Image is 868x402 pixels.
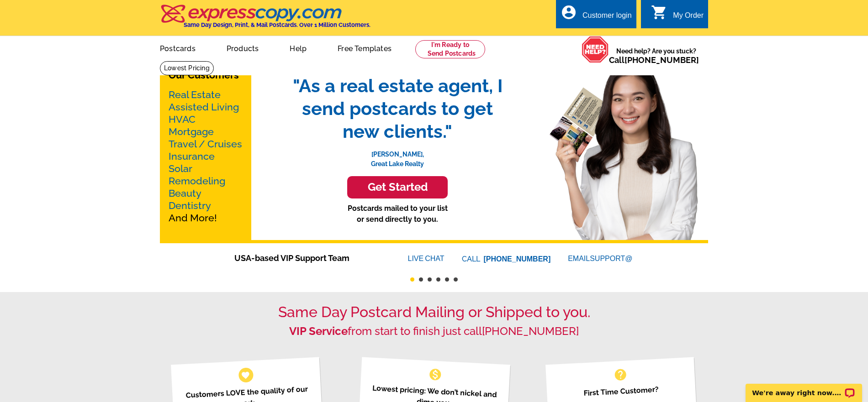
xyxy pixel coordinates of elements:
[651,10,704,21] a: shopping_cart My Order
[410,277,414,282] button: 1 of 6
[169,138,242,150] a: Travel / Cruises
[283,143,512,169] p: [PERSON_NAME], Great Lake Realty
[482,324,579,338] a: [PHONE_NUMBER]
[428,367,443,382] span: monetization_on
[184,21,370,28] h4: Same Day Design, Print, & Mail Postcards. Over 1 Million Customers.
[408,253,425,264] font: LIVE
[561,4,577,21] i: account_circle
[454,277,458,282] button: 6 of 6
[359,181,436,194] h3: Get Started
[169,188,201,199] a: Beauty
[561,10,632,21] a: account_circle Customer login
[740,373,868,402] iframe: LiveChat chat widget
[582,36,609,63] img: help
[484,255,551,263] a: [PHONE_NUMBER]
[609,47,704,65] span: Need help? Are you stuck?
[408,255,445,262] a: LIVECHAT
[582,11,632,24] div: Customer login
[283,176,512,198] a: Get Started
[169,151,215,162] a: Insurance
[169,200,211,211] a: Dentistry
[462,254,482,265] font: CALL
[283,74,512,143] span: "As a real estate agent, I send postcards to get new clients."
[212,37,274,58] a: Products
[169,163,192,174] a: Solar
[289,324,348,338] strong: VIP Service
[436,277,440,282] button: 4 of 6
[428,277,432,282] button: 3 of 6
[590,253,634,264] font: SUPPORT@
[283,203,512,225] p: Postcards mailed to your list or send directly to you.
[169,101,239,113] a: Assisted Living
[556,382,685,400] p: First Time Customer?
[445,277,449,282] button: 5 of 6
[673,11,704,24] div: My Order
[169,126,214,137] a: Mortgage
[241,370,250,380] span: favorite
[613,367,628,382] span: help
[568,255,634,262] a: EMAILSUPPORT@
[323,37,406,58] a: Free Templates
[234,252,381,264] span: USA-based VIP Support Team
[609,55,699,65] span: Call
[160,11,370,28] a: Same Day Design, Print, & Mail Postcards. Over 1 Million Customers.
[160,325,708,338] h2: from start to finish just call
[169,175,225,187] a: Remodeling
[169,114,196,125] a: HVAC
[169,89,243,224] p: And More!
[145,37,210,58] a: Postcards
[169,89,221,100] a: Real Estate
[275,37,321,58] a: Help
[651,4,667,21] i: shopping_cart
[160,303,708,321] h1: Same Day Postcard Mailing or Shipped to you.
[625,55,699,65] a: [PHONE_NUMBER]
[419,277,423,282] button: 2 of 6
